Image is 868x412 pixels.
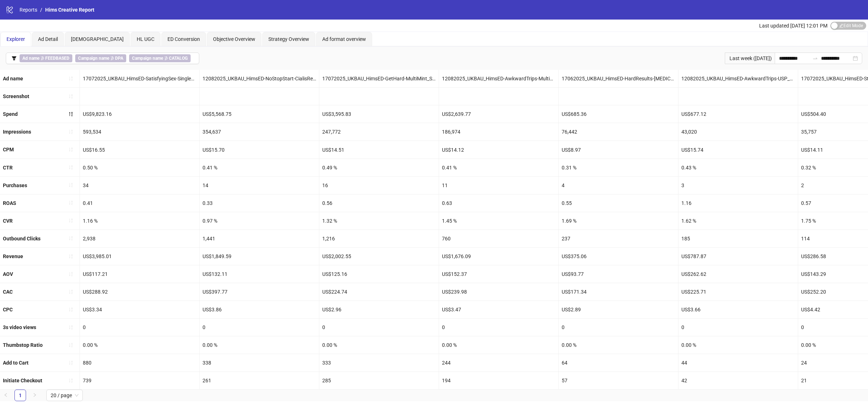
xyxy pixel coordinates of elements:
div: US$3.34 [80,301,199,318]
div: US$93.77 [559,265,678,283]
div: 1.69 % [559,212,678,230]
div: US$787.87 [678,248,798,265]
span: sort-ascending [68,236,73,241]
b: Purchases [3,182,27,188]
div: 186,974 [439,123,558,140]
a: 1 [15,390,26,401]
span: sort-ascending [68,342,73,348]
div: 285 [319,372,439,389]
div: US$3,985.01 [80,248,199,265]
div: 0.50 % [80,159,199,176]
b: Outbound Clicks [3,236,41,241]
div: 17072025_UKBAU_HimsED-GetHard-MultiMint_Static_CopyNovember24Compliant!_ReclaimIntimacy_MetaED_AD... [319,70,439,87]
span: filter [12,56,17,61]
span: 20 / page [51,390,78,401]
div: US$125.16 [319,265,439,283]
div: 0.00 % [80,336,199,354]
span: ∌ [20,54,72,62]
div: 0.31 % [559,159,678,176]
b: DPA [115,56,123,61]
div: US$288.92 [80,283,199,300]
div: 0.43 % [678,159,798,176]
div: 0.41 % [439,159,558,176]
div: US$677.12 [678,105,798,123]
div: 11 [439,177,558,194]
div: 880 [80,354,199,371]
div: US$239.98 [439,283,558,300]
span: sort-ascending [68,272,73,277]
div: US$117.21 [80,265,199,283]
span: ∌ [75,54,126,62]
span: Ad format overview [322,36,366,42]
div: 2,938 [80,230,199,247]
div: 0 [678,319,798,336]
div: 333 [319,354,439,371]
div: 34 [80,177,199,194]
div: 1.45 % [439,212,558,230]
span: ED Conversion [167,36,200,42]
span: Last updated [DATE] 12:01 PM [759,23,827,29]
div: 44 [678,354,798,371]
span: sort-ascending [68,218,73,223]
div: 64 [559,354,678,371]
span: sort-ascending [68,254,73,259]
div: 0.49 % [319,159,439,176]
span: sort-ascending [68,76,73,81]
span: sort-descending [68,112,73,117]
div: US$397.77 [200,283,319,300]
span: [DEMOGRAPHIC_DATA] [71,36,124,42]
div: 247,772 [319,123,439,140]
div: 0.00 % [439,336,558,354]
div: 43,020 [678,123,798,140]
div: 0.00 % [559,336,678,354]
span: sort-ascending [68,147,73,152]
div: 0.00 % [678,336,798,354]
span: sort-ascending [68,307,73,312]
div: US$2,002.55 [319,248,439,265]
span: Explorer [7,36,25,42]
div: US$14.12 [439,141,558,158]
div: US$5,568.75 [200,105,319,123]
div: 0.33 [200,194,319,212]
b: CPM [3,147,14,152]
div: 593,534 [80,123,199,140]
div: US$225.71 [678,283,798,300]
b: CPC [3,307,13,312]
div: 3 [678,177,798,194]
div: 76,442 [559,123,678,140]
b: Ad name [22,56,39,61]
b: Initiate Checkout [3,378,42,383]
div: 12082025_UKBAU_HimsED-NoStopStart-CialisReview_Static_CopyNovember24Compliant!_ReclaimIntimacy_Me... [200,70,319,87]
div: US$224.74 [319,283,439,300]
div: 354,637 [200,123,319,140]
b: Spend [3,111,18,117]
span: right [33,393,37,397]
span: sort-ascending [68,165,73,170]
li: Next Page [29,390,41,401]
b: CATALOG [169,56,188,61]
b: CVR [3,218,13,224]
span: sort-ascending [68,94,73,99]
div: US$2.96 [319,301,439,318]
b: Thumbstop Ratio [3,342,43,348]
div: 1.62 % [678,212,798,230]
div: 42 [678,372,798,389]
div: 57 [559,372,678,389]
div: US$9,823.16 [80,105,199,123]
div: 1,216 [319,230,439,247]
div: 17062025_UKBAU_HimsED-HardResults-[MEDICAL_DATA]_Static_CopyNovember24Compliant!_ReclaimIntimacy_... [559,70,678,87]
div: US$1,849.59 [200,248,319,265]
div: 194 [439,372,558,389]
span: Objective Overview [213,36,255,42]
div: 14 [200,177,319,194]
div: US$375.06 [559,248,678,265]
span: sort-ascending [68,289,73,294]
div: 0.55 [559,194,678,212]
div: US$685.36 [559,105,678,123]
b: FEEDBASED [45,56,69,61]
div: 12082025_UKBAU_HimsED-AwkwardTrips-Multiproduct_Static_CopyNovember24Compliant!_ReclaimIntimacy_M... [439,70,558,87]
div: US$152.37 [439,265,558,283]
b: Ad name [3,76,23,81]
span: to [812,55,818,61]
div: 1.32 % [319,212,439,230]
